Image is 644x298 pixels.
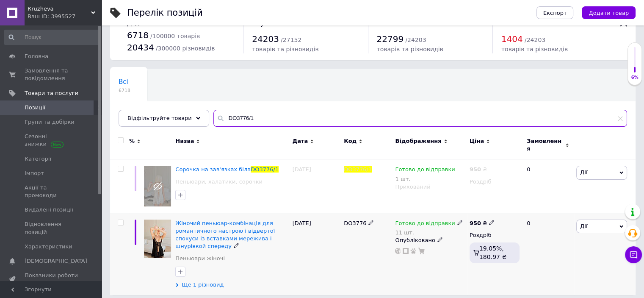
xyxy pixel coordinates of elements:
[525,36,545,43] span: / 24203
[470,231,520,239] div: Роздріб
[290,213,342,295] div: [DATE]
[344,166,372,173] span: DO3776/1
[470,220,495,227] div: ₴
[470,220,481,226] b: 950
[543,10,567,16] span: Експорт
[395,237,465,244] div: Опубліковано
[25,104,45,111] span: Позиції
[377,46,443,53] span: товарів та різновидів
[213,110,627,127] input: Пошук по назві позиції, артикулу і пошуковим запитам
[175,178,263,186] a: Пеньюари, халатики, сорочки
[589,10,629,16] span: Додати товар
[377,34,404,44] span: 22799
[28,13,102,20] div: Ваш ID: 3995527
[582,6,636,19] button: Додати товар
[536,6,574,19] button: Експорт
[175,166,279,173] a: Сорочка на зав'язках білаDO3776/1
[175,220,275,250] a: Жіночий пеньюар-комбінація для романтичного настрою і відвертої спокуси із вставками мережива і ш...
[252,46,318,53] span: товарів та різновидів
[175,255,225,262] a: Пеньюари жіночі
[127,42,154,53] span: 20434
[344,220,366,226] span: DO3776
[628,75,641,81] div: 6%
[127,30,149,40] span: 6718
[395,220,455,229] span: Готово до відправки
[144,220,171,258] img: Женский пеньюар-комбинация для романтического настроения и откровенного соблазна со вставками кру...
[479,245,506,260] span: 19.05%, 180.97 ₴
[625,246,642,263] button: Чат з покупцем
[25,53,48,60] span: Головна
[501,34,523,44] span: 1404
[405,36,426,43] span: / 24203
[25,243,72,251] span: Характеристики
[290,159,342,213] div: [DATE]
[522,213,574,295] div: 0
[25,89,78,97] span: Товари та послуги
[293,137,308,145] span: Дата
[4,30,100,45] input: Пошук
[470,166,481,173] b: 950
[127,115,192,121] span: Відфільтруйте товари
[25,67,78,82] span: Замовлення та повідомлення
[501,46,568,53] span: товарів та різновидів
[395,137,441,145] span: Відображення
[395,176,455,182] div: 1 шт.
[470,166,487,173] div: ₴
[150,33,200,39] span: / 100000 товарів
[127,8,203,17] div: Перелік позицій
[144,166,171,206] img: Рубашка на завязках белая DO3776/1
[119,110,194,118] span: Не вказаний виробник
[175,137,194,145] span: Назва
[580,223,587,229] span: Дії
[252,34,279,44] span: 24203
[25,220,78,236] span: Відновлення позицій
[25,133,78,148] span: Сезонні знижки
[25,170,44,177] span: Імпорт
[25,118,75,126] span: Групи та добірки
[470,137,484,145] span: Ціна
[470,178,520,186] div: Роздріб
[25,155,51,163] span: Категорії
[28,5,91,13] span: Кruzheva
[251,166,279,173] span: DO3776/1
[25,272,78,287] span: Показники роботи компанії
[395,229,462,236] div: 11 шт.
[527,137,563,153] span: Замовлення
[580,169,587,175] span: Дії
[129,137,135,145] span: %
[395,166,455,175] span: Готово до відправки
[25,206,73,214] span: Видалені позиції
[175,166,251,173] span: Сорочка на зав'язках біла
[395,183,465,191] div: Прихований
[344,137,357,145] span: Код
[182,281,224,289] span: Ще 1 різновид
[522,159,574,213] div: 0
[281,36,301,43] span: / 27152
[25,257,87,265] span: [DEMOGRAPHIC_DATA]
[119,87,130,94] span: 6718
[25,184,78,199] span: Акції та промокоди
[156,45,215,52] span: / 300000 різновидів
[119,78,128,86] span: Всі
